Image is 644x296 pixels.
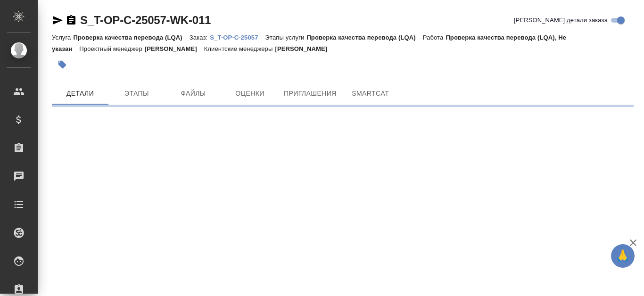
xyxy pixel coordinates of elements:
[210,33,265,41] a: S_T-OP-C-25057
[190,34,210,41] p: Заказ:
[52,34,73,41] p: Услуга
[58,88,103,99] span: Детали
[210,34,265,41] p: S_T-OP-C-25057
[275,45,334,52] p: [PERSON_NAME]
[79,45,144,52] p: Проектный менеджер
[171,88,216,99] span: Файлы
[611,244,635,268] button: 🙏
[114,88,159,99] span: Этапы
[227,88,272,99] span: Оценки
[66,15,77,26] button: Скопировать ссылку
[514,16,608,25] span: [PERSON_NAME] детали заказа
[423,34,446,41] p: Работа
[80,14,211,26] a: S_T-OP-C-25057-WK-011
[145,45,204,52] p: [PERSON_NAME]
[306,34,422,41] p: Проверка качества перевода (LQA)
[52,54,73,75] button: Добавить тэг
[73,34,189,41] p: Проверка качества перевода (LQA)
[284,88,337,99] span: Приглашения
[348,88,393,99] span: SmartCat
[52,15,63,26] button: Скопировать ссылку для ЯМессенджера
[615,246,631,266] span: 🙏
[204,45,275,52] p: Клиентские менеджеры
[265,34,307,41] p: Этапы услуги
